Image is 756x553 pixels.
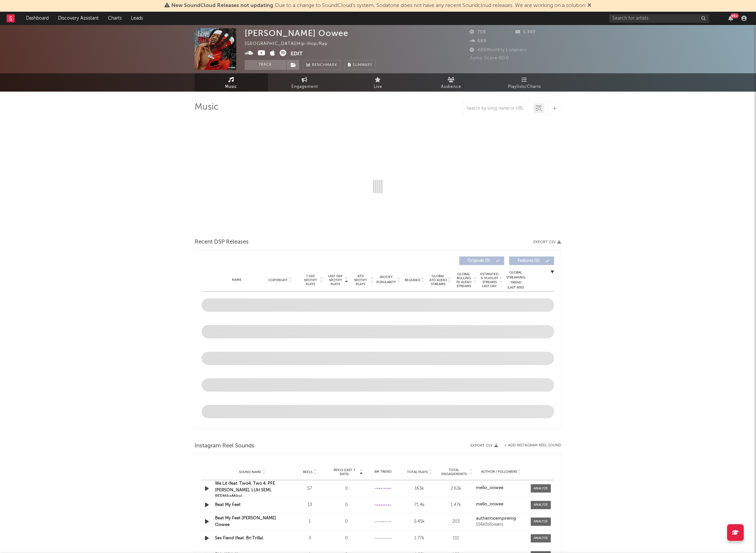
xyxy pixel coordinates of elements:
[470,444,498,448] button: Export CSV
[403,519,436,525] div: 5.45k
[103,12,126,25] a: Charts
[476,523,526,527] div: 156k followers
[731,13,739,18] div: 99 +
[312,61,337,69] span: Benchmark
[407,470,428,474] span: Total Plays
[195,442,254,450] span: Instagram Reel Sounds
[215,503,241,507] a: Beat My Feet
[534,240,561,244] button: Export CSV
[476,502,503,507] strong: mello_oowee
[293,502,326,509] div: 13
[225,83,238,91] span: Music
[470,39,486,43] span: 689
[303,470,312,474] span: Reels
[327,274,344,286] span: Last Day Spotify Plays
[463,106,534,111] input: Search by song name or URL
[239,470,262,474] span: Sound Name
[126,12,148,25] a: Leads
[505,444,561,447] button: + Add Instagram Reel Sound
[516,30,536,34] span: 5,340
[245,28,348,38] div: [PERSON_NAME] Oowee
[268,73,341,92] a: Engagement
[729,16,733,21] button: 99+
[21,12,53,25] a: Dashboard
[195,73,268,92] a: Music
[403,535,436,542] div: 1.77k
[53,12,103,25] a: Discovery Assistant
[330,535,363,542] div: 0
[344,60,376,70] button: Summary
[302,274,319,286] span: 7 Day Spotify Plays
[330,485,363,492] div: 0
[506,270,526,290] div: Global Streaming Trend (Last 60D)
[268,278,288,282] span: Copyright
[509,257,554,265] button: Features(0)
[459,257,504,265] button: Originals(0)
[172,3,586,8] span: : Due to a change to SoundCloud's system, Sodatone does not have any recent Soundcloud releases. ...
[215,516,276,527] a: Beat My Feet [PERSON_NAME] Oowee
[291,83,318,91] span: Engagement
[403,485,436,492] div: 163k
[330,502,363,509] div: 0
[440,535,473,542] div: 111
[440,519,473,525] div: 203
[480,272,499,288] span: Estimated % Playlist Streams Last Day
[476,517,526,521] a: authenticempiremg
[488,73,561,92] a: Playlists/Charts
[514,259,544,263] span: Features ( 0 )
[440,468,469,476] span: Total Engagements
[291,50,303,58] button: Edit
[464,259,494,263] span: Originals ( 0 )
[481,470,517,474] span: Author / Followers
[330,519,363,525] div: 0
[470,48,527,52] span: 489 Monthly Listeners
[441,83,462,91] span: Audience
[195,238,249,246] span: Recent DSP Releases
[353,63,372,67] span: Summary
[172,3,274,8] span: New SoundCloud Releases not updating
[293,485,326,492] div: 57
[293,535,326,542] div: 3
[215,481,275,499] a: We Lit (feat. Two4, Two 4, PFE [PERSON_NAME], LUH SEMI, PFEMikeMike)
[476,486,503,490] strong: mello_oowee
[403,502,436,509] div: 71.4k
[498,444,561,447] div: + Add Instagram Reel Sound
[293,519,326,525] div: 1
[508,83,541,91] span: Playlists/Charts
[352,274,369,286] span: ATD Spotify Plays
[215,277,259,282] div: Name
[476,486,526,490] a: mello_oowee
[366,469,400,474] div: 6M Trend
[374,83,382,91] span: Live
[245,40,335,48] div: [GEOGRAPHIC_DATA] | Hip-Hop/Rap
[470,56,509,60] span: Jump Score: 60.0
[455,272,473,288] span: Global Rolling 7D Audio Streams
[470,30,486,34] span: 708
[215,536,263,541] a: Sex Fiend (feat. Bri Trilla)
[405,278,420,282] span: Released
[377,275,396,285] span: Spotify Popularity
[429,274,447,286] span: Global ATD Audio Streams
[303,60,341,70] a: Benchmark
[476,502,526,507] a: mello_oowee
[588,3,592,8] span: Dismiss
[440,502,473,509] div: 1.47k
[440,485,473,492] div: 2.63k
[330,468,359,476] span: Reels (last 7 days)
[609,14,709,23] input: Search for artists
[245,60,286,70] button: Track
[476,517,516,521] strong: authenticempiremg
[341,73,415,92] a: Live
[415,73,488,92] a: Audience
